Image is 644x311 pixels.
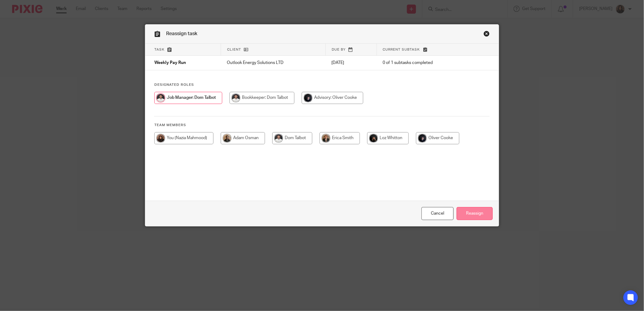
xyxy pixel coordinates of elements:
[154,48,165,51] span: Task
[154,123,490,128] h4: Team members
[154,82,490,87] h4: Designated Roles
[457,207,493,220] input: Reassign
[484,31,490,39] a: Close this dialog window
[227,60,319,66] p: Outlook Energy Solutions LTD
[331,60,371,66] p: [DATE]
[166,31,197,36] span: Reassign task
[421,207,454,220] a: Close this dialog window
[154,61,186,65] span: Weekly Pay Run
[383,48,420,51] span: Current subtask
[332,48,346,51] span: Due by
[227,48,241,51] span: Client
[377,56,471,70] td: 0 of 1 subtasks completed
